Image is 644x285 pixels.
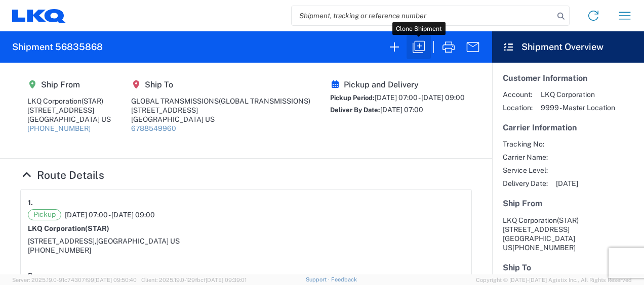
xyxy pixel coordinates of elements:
[85,224,109,232] span: (STAR)
[541,103,615,112] span: 9999 - Master Location
[330,94,375,102] span: Pickup Period:
[292,6,554,25] input: Shipment, tracking or reference number
[503,139,548,149] span: Tracking No:
[28,269,34,282] strong: 2.
[27,97,111,106] div: LKQ Corporation
[331,276,357,282] a: Feedback
[27,124,91,132] a: [PHONE_NUMBER]
[503,153,548,162] span: Carrier Name:
[503,166,548,175] span: Service Level:
[557,216,579,224] span: (STAR)
[380,106,423,114] span: [DATE] 07:00
[541,90,615,99] span: LKQ Corporation
[27,106,111,115] div: [STREET_ADDRESS]
[306,276,331,282] a: Support
[219,97,310,105] span: (GLOBAL TRANSMISSIONS)
[503,263,633,272] h5: Ship To
[12,41,103,53] h2: Shipment 56835868
[476,275,632,284] span: Copyright © [DATE]-[DATE] Agistix Inc., All Rights Reserved
[82,97,103,105] span: (STAR)
[96,237,180,245] span: [GEOGRAPHIC_DATA] US
[131,124,176,132] a: 6788549960
[12,277,137,283] span: Server: 2025.19.0-91c74307f99
[27,80,111,89] h5: Ship From
[28,209,61,220] span: Pickup
[503,90,533,99] span: Account:
[512,244,576,252] span: [PHONE_NUMBER]
[503,73,633,83] h5: Customer Information
[27,115,111,124] div: [GEOGRAPHIC_DATA] US
[28,197,33,209] strong: 1.
[94,277,137,283] span: [DATE] 09:50:40
[131,106,310,115] div: [STREET_ADDRESS]
[503,123,633,132] h5: Carrier Information
[503,225,570,233] span: [STREET_ADDRESS]
[503,216,633,252] address: [GEOGRAPHIC_DATA] US
[28,237,96,245] span: [STREET_ADDRESS],
[503,103,533,112] span: Location:
[28,246,464,255] div: [PHONE_NUMBER]
[556,179,578,188] span: [DATE]
[141,277,247,283] span: Client: 2025.19.0-129fbcf
[503,199,633,208] h5: Ship From
[330,80,465,89] h5: Pickup and Delivery
[28,224,109,232] strong: LKQ Corporation
[330,106,380,114] span: Deliver By Date:
[206,277,247,283] span: [DATE] 09:39:01
[131,97,310,106] div: GLOBAL TRANSMISSIONS
[503,216,557,224] span: LKQ Corporation
[20,169,104,181] a: Hide Details
[375,93,465,102] span: [DATE] 07:00 - [DATE] 09:00
[492,31,644,63] header: Shipment Overview
[65,210,155,219] span: [DATE] 07:00 - [DATE] 09:00
[131,80,310,89] h5: Ship To
[503,179,548,188] span: Delivery Date:
[131,115,310,124] div: [GEOGRAPHIC_DATA] US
